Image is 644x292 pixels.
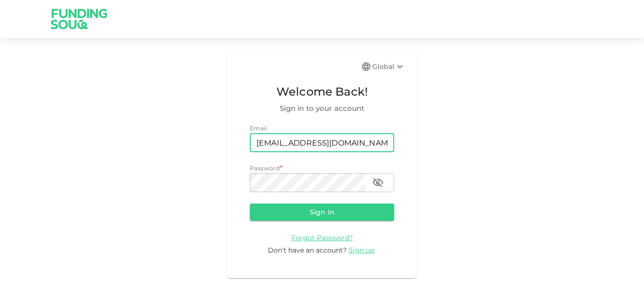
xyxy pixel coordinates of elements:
[372,61,406,72] div: Global
[250,204,394,221] button: Sign in
[292,233,353,242] a: Forgot Password?
[250,125,267,132] span: Email
[250,173,365,192] input: password
[250,83,394,101] span: Welcome Back!
[250,165,280,172] span: Password
[349,246,374,254] span: Sign up
[250,103,394,114] span: Sign in to your account
[268,246,347,254] span: Don’t have an account?
[250,133,394,152] input: email
[292,234,353,242] span: Forgot Password?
